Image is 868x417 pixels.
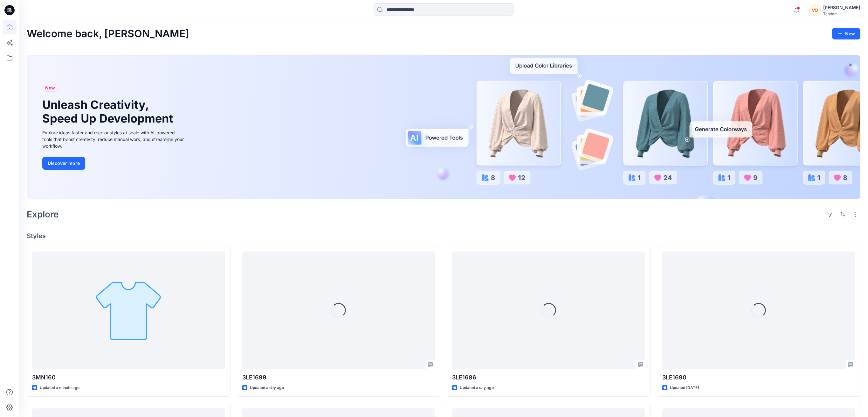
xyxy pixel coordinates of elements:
[42,98,176,125] h1: Unleash Creativity, Speed Up Development
[32,373,225,382] p: 3MN160
[452,373,645,382] p: 3LE1686
[32,251,225,369] a: 3MN160
[42,129,185,149] div: Explore ideas faster and recolor styles at scale with AI-powered tools that boost creativity, red...
[40,385,79,391] p: Updated a minute ago
[670,385,699,391] p: Updated [DATE]
[27,209,59,219] h2: Explore
[460,385,494,391] p: Updated a day ago
[832,28,860,39] button: New
[42,157,185,170] a: Discover more
[662,373,855,382] p: 3LE1690
[42,157,85,170] button: Discover more
[250,385,284,391] p: Updated a day ago
[823,11,860,16] div: Tendam
[242,373,435,382] p: 3LE1699
[45,84,55,92] span: New
[27,28,189,40] h2: Welcome back, [PERSON_NAME]
[809,4,821,16] div: VO
[823,4,860,11] div: [PERSON_NAME]
[27,232,860,240] h4: Styles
